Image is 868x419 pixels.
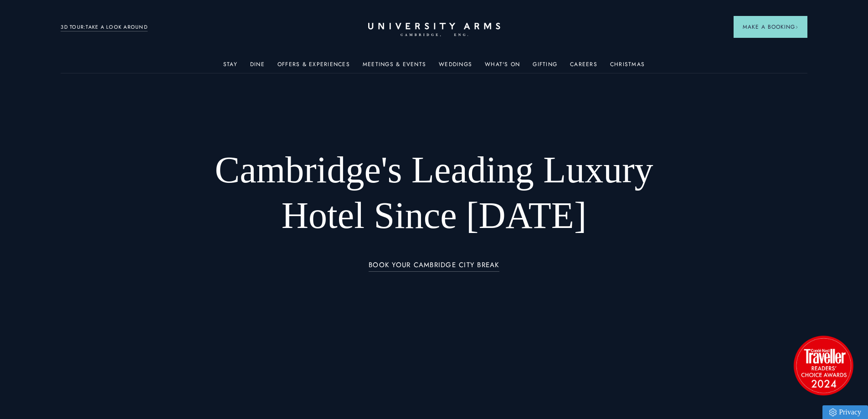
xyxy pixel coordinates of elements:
[61,23,148,31] a: 3D TOUR:TAKE A LOOK AROUND
[439,61,472,73] a: Weddings
[277,61,350,73] a: Offers & Experiences
[363,61,426,73] a: Meetings & Events
[734,16,807,38] button: Make a BookingArrow icon
[829,409,837,416] img: Privacy
[570,61,597,73] a: Careers
[223,61,237,73] a: Stay
[369,261,499,272] a: BOOK YOUR CAMBRIDGE CITY BREAK
[610,61,645,73] a: Christmas
[533,61,557,73] a: Gifting
[485,61,520,73] a: What's On
[191,147,677,238] h1: Cambridge's Leading Luxury Hotel Since [DATE]
[250,61,265,73] a: Dine
[822,405,868,419] a: Privacy
[789,331,858,399] img: image-2524eff8f0c5d55edbf694693304c4387916dea5-1501x1501-png
[743,23,798,31] span: Make a Booking
[795,26,798,29] img: Arrow icon
[368,23,500,37] a: Home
